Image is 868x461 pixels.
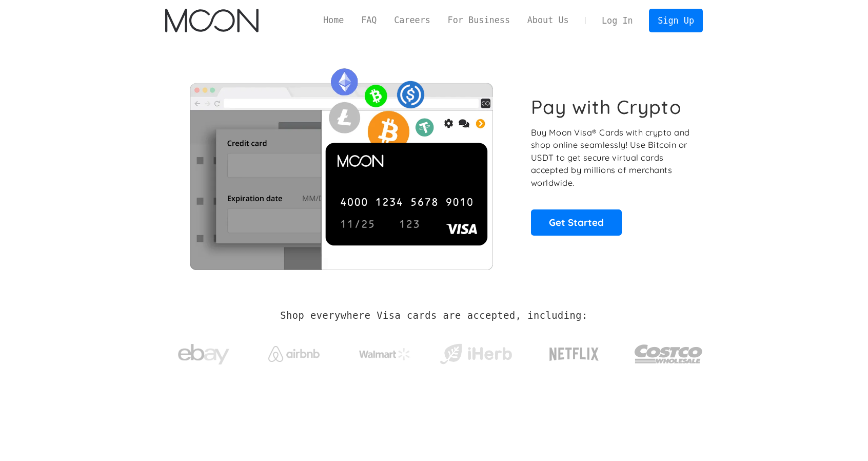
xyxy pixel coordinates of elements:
a: ebay [165,328,242,376]
a: Get Started [531,209,622,235]
p: Buy Moon Visa® Cards with crypto and shop online seamlessly! Use Bitcoin or USDT to get secure vi... [531,126,692,189]
img: Moon Cards let you spend your crypto anywhere Visa is accepted. [165,61,517,270]
a: About Us [519,14,578,27]
a: Careers [385,14,439,27]
a: iHerb [438,331,514,373]
a: Netflix [528,331,620,372]
a: Airbnb [256,336,332,367]
a: Home [314,14,352,27]
img: Netflix [548,341,600,367]
a: Walmart [347,338,423,366]
h2: Shop everywhere Visa cards are accepted, including: [280,310,587,321]
a: FAQ [352,14,385,27]
h1: Pay with Crypto [531,95,682,119]
a: Log In [593,9,641,32]
img: Moon Logo [165,9,258,32]
a: home [165,9,258,32]
img: Airbnb [268,346,320,362]
a: For Business [439,14,519,27]
img: Costco [634,335,703,373]
img: iHerb [438,341,514,368]
a: Costco [634,324,703,378]
img: ebay [178,338,229,371]
img: Walmart [359,348,410,360]
a: Sign Up [649,9,702,32]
